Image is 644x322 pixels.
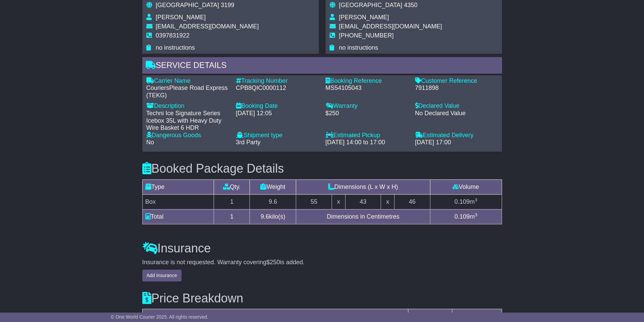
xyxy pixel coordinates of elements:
div: Description [146,102,229,110]
td: 55 [296,194,332,209]
div: Techni Ice Signature Series Icebox 35L with Heavy Duty Wire Basket 6 HDR [146,110,229,132]
div: Estimated Delivery [415,132,498,139]
span: no instructions [339,44,378,51]
td: Type [142,179,214,194]
span: [GEOGRAPHIC_DATA] [339,2,402,8]
h3: Booked Package Details [142,162,502,175]
div: Booking Date [236,102,319,110]
td: m [430,209,502,224]
div: No Declared Value [415,110,498,117]
div: Tracking Number [236,77,319,85]
td: 43 [345,194,381,209]
td: m [430,194,502,209]
td: 46 [394,194,430,209]
span: [EMAIL_ADDRESS][DOMAIN_NAME] [339,23,442,30]
div: Dangerous Goods [146,132,229,139]
div: [DATE] 12:05 [236,110,319,117]
div: Customer Reference [415,77,498,85]
span: 4350 [404,2,418,8]
td: x [332,194,345,209]
td: Box [142,194,214,209]
td: 1 [214,209,250,224]
div: [DATE] 14:00 to 17:00 [326,139,408,146]
span: 3199 [221,2,234,8]
td: Total [142,209,214,224]
div: [DATE] 17:00 [415,139,498,146]
h3: Price Breakdown [142,292,502,305]
div: CPB8QIC0000112 [236,84,319,92]
td: 9.6 [250,194,296,209]
div: Booking Reference [326,77,408,85]
span: [EMAIL_ADDRESS][DOMAIN_NAME] [156,23,259,30]
span: [PHONE_NUMBER] [339,32,394,39]
div: MS54105043 [326,84,408,92]
span: 9.6 [261,213,269,220]
div: Carrier Name [146,77,229,85]
div: $250 [326,110,408,117]
span: 3rd Party [236,139,261,146]
td: Volume [430,179,502,194]
div: CouriersPlease Road Express (TEKG) [146,84,229,99]
div: 7911898 [415,84,498,92]
span: 0.109 [454,213,470,220]
span: no instructions [156,44,195,51]
sup: 3 [475,197,477,202]
td: 1 [214,194,250,209]
span: No [146,139,154,146]
span: [PERSON_NAME] [339,14,389,21]
div: Declared Value [415,102,498,110]
div: Insurance is not requested. Warranty covering is added. [142,259,502,266]
td: kilo(s) [250,209,296,224]
div: Warranty [326,102,408,110]
span: $250 [266,259,280,266]
td: Qty. [214,179,250,194]
div: Estimated Pickup [326,132,408,139]
td: Dimensions (L x W x H) [296,179,430,194]
h3: Insurance [142,242,502,255]
td: Dimensions in Centimetres [296,209,430,224]
td: Weight [250,179,296,194]
span: 0397831922 [156,32,190,39]
button: Add Insurance [142,270,182,281]
div: Shipment type [236,132,319,139]
span: 0.109 [454,198,470,205]
span: © One World Courier 2025. All rights reserved. [111,314,209,320]
td: x [381,194,394,209]
span: [GEOGRAPHIC_DATA] [156,2,219,8]
div: Service Details [142,57,502,75]
sup: 3 [475,212,477,217]
span: [PERSON_NAME] [156,14,206,21]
